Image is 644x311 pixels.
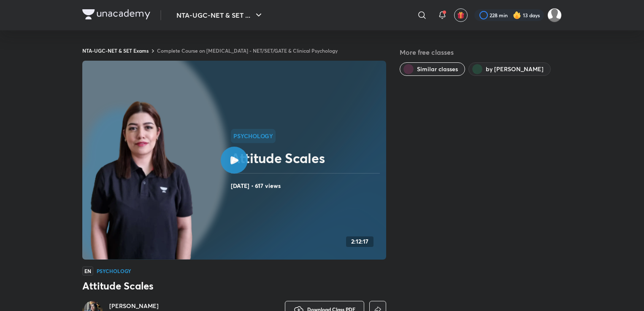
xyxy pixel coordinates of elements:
img: Atia khan [547,8,562,22]
button: by Hafsa Malik [468,62,551,76]
span: Similar classes [417,65,458,73]
button: Similar classes [400,62,465,76]
a: [PERSON_NAME] [109,302,169,310]
h4: 2:12:17 [351,238,368,245]
span: by Hafsa Malik [486,65,544,73]
h2: Attitude Scales [231,150,383,166]
h5: More free classes [400,47,562,57]
button: avatar [454,8,468,22]
img: Company Logo [82,9,150,19]
a: Complete Course on [MEDICAL_DATA] - NET/SET/GATE & Clinical Psychology [157,47,338,54]
span: EN [82,266,93,276]
img: streak [513,11,521,19]
h3: Attitude Scales [82,279,386,292]
a: Company Logo [82,9,150,21]
h4: [DATE] • 617 views [231,180,383,191]
button: NTA-UGC-NET & SET ... [171,7,269,24]
img: avatar [457,11,465,19]
a: NTA-UGC-NET & SET Exams [82,47,149,54]
h4: Psychology [97,268,131,273]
